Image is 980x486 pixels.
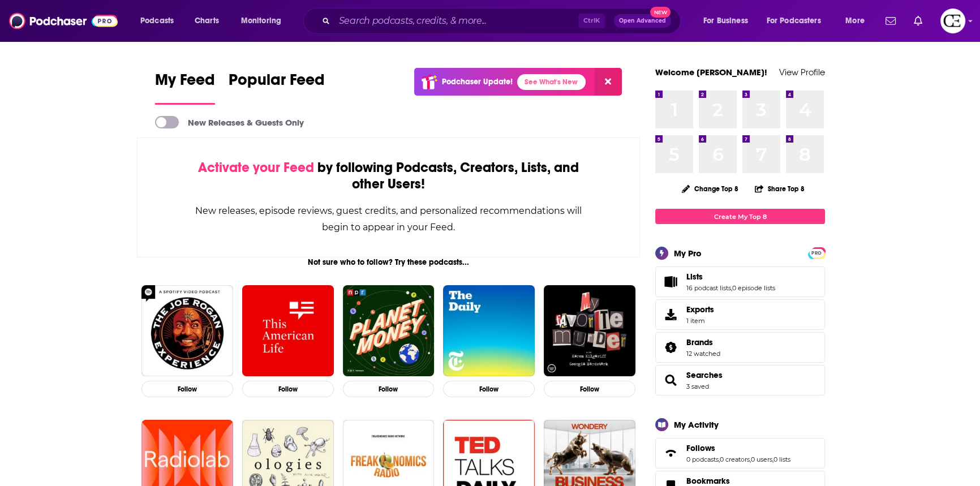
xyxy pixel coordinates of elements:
[132,12,188,30] button: open menu
[810,248,823,257] a: PRO
[772,455,773,463] span: ,
[686,272,703,282] span: Lists
[754,178,805,200] button: Share Top 8
[659,274,682,290] a: Lists
[767,13,821,29] span: For Podcasters
[695,12,762,30] button: open menu
[940,8,965,33] span: Logged in as cozyearthaudio
[442,77,513,87] p: Podchaser Update!
[659,445,682,461] a: Follows
[141,285,233,377] img: The Joe Rogan Experience
[655,67,767,78] a: Welcome [PERSON_NAME]!
[686,476,753,486] a: Bookmarks
[195,13,219,29] span: Charts
[686,443,790,453] a: Follows
[674,419,719,430] div: My Activity
[686,337,713,347] span: Brands
[241,13,281,29] span: Monitoring
[674,248,702,259] div: My Pro
[655,299,825,330] a: Exports
[720,455,750,463] a: 0 creators
[655,332,825,363] span: Brands
[155,70,215,96] span: My Feed
[686,350,720,358] a: 12 watched
[750,455,751,463] span: ,
[9,10,118,32] img: Podchaser - Follow, Share and Rate Podcasts
[686,455,719,463] a: 0 podcasts
[810,249,823,257] span: PRO
[242,285,334,377] img: This American Life
[686,443,715,453] span: Follows
[779,67,825,78] a: View Profile
[940,8,965,33] img: User Profile
[732,284,775,292] a: 0 episode lists
[194,160,583,192] div: by following Podcasts, Creators, Lists, and other Users!
[659,339,682,355] a: Brands
[655,365,825,395] span: Searches
[614,14,671,28] button: Open AdvancedNew
[343,381,435,397] button: Follow
[686,272,775,282] a: Lists
[686,284,731,292] a: 16 podcast lists
[229,70,325,105] a: Popular Feed
[242,381,334,397] button: Follow
[703,13,748,29] span: For Business
[719,455,720,463] span: ,
[773,455,790,463] a: 0 lists
[686,382,709,390] a: 3 saved
[655,209,825,224] a: Create My Top 8
[659,307,682,322] span: Exports
[443,381,535,397] button: Follow
[343,285,435,377] img: Planet Money
[314,8,691,34] div: Search podcasts, credits, & more...
[909,11,927,31] a: Show notifications dropdown
[650,7,670,18] span: New
[659,372,682,388] a: Searches
[881,11,900,31] a: Show notifications dropdown
[759,12,837,30] button: open menu
[517,74,586,90] a: See What's New
[675,182,745,196] button: Change Top 8
[187,12,226,30] a: Charts
[443,285,535,377] img: The Daily
[837,12,879,30] button: open menu
[334,12,578,30] input: Search podcasts, credits, & more...
[194,203,583,235] div: New releases, episode reviews, guest credits, and personalized recommendations will begin to appe...
[655,438,825,468] span: Follows
[619,18,666,24] span: Open Advanced
[655,266,825,297] span: Lists
[578,14,605,28] span: Ctrl K
[686,304,714,315] span: Exports
[544,381,635,397] button: Follow
[140,13,174,29] span: Podcasts
[731,284,732,292] span: ,
[686,337,720,347] a: Brands
[137,257,640,267] div: Not sure who to follow? Try these podcasts...
[751,455,772,463] a: 0 users
[940,8,965,33] button: Show profile menu
[845,13,865,29] span: More
[686,370,723,380] a: Searches
[155,70,215,105] a: My Feed
[233,12,296,30] button: open menu
[141,381,233,397] button: Follow
[198,159,314,176] span: Activate your Feed
[544,285,635,377] img: My Favorite Murder with Karen Kilgariff and Georgia Hardstark
[686,317,714,325] span: 1 item
[686,476,730,486] span: Bookmarks
[155,116,304,128] a: New Releases & Guests Only
[229,70,325,96] span: Popular Feed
